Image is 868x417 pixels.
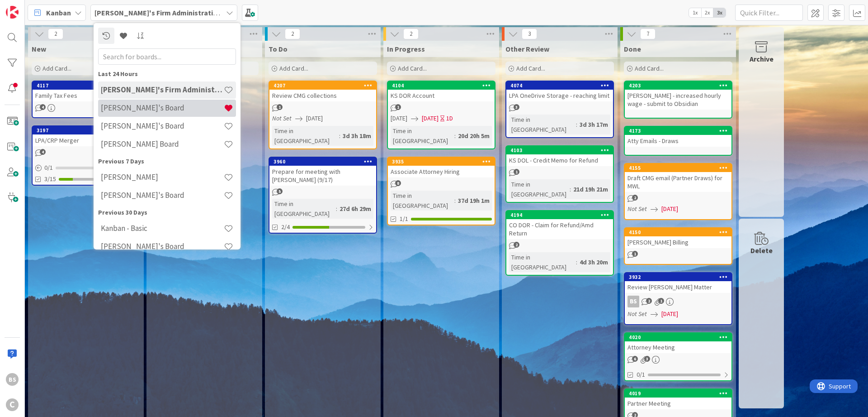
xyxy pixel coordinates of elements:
[32,44,46,53] span: New
[625,164,731,192] div: 4155Draft CMG email (Partner Draws) for MWL
[391,114,407,123] span: [DATE]
[101,173,224,182] h4: [PERSON_NAME]
[646,298,652,304] span: 2
[44,174,56,184] span: 3/15
[101,191,224,200] h4: [PERSON_NAME]'s Board
[577,257,610,267] div: 4d 3h 20m
[337,204,373,214] div: 27d 6h 29m
[625,281,731,293] div: Review [PERSON_NAME] Matter
[40,104,46,110] span: 4
[274,158,376,165] div: 3960
[627,296,639,307] div: BS
[625,81,731,90] div: 4203
[395,180,401,186] span: 8
[506,90,613,101] div: LPA OneDrive Storage - reaching limit
[514,169,519,175] span: 1
[625,389,731,409] div: 4019Partner Meeting
[576,120,577,129] span: :
[625,341,731,353] div: Attorney Meeting
[101,121,224,130] h4: [PERSON_NAME]'s Board
[33,81,139,90] div: 4117
[632,251,638,257] span: 1
[577,120,610,129] div: 3d 3h 17m
[388,166,495,177] div: Associate Attorney Hiring
[506,81,613,90] div: 4074
[510,82,613,89] div: 4074
[689,8,701,17] span: 1x
[514,242,519,248] span: 2
[33,126,139,134] div: 3197
[625,333,731,353] div: 4020Attorney Meeting
[388,90,495,101] div: KS DOR Account
[269,81,376,90] div: 4207
[272,114,292,122] i: Not Set
[269,81,376,101] div: 4207Review CMG collections
[625,398,731,409] div: Partner Meeting
[388,158,495,166] div: 3935
[624,44,641,53] span: Done
[506,81,613,101] div: 4074LPA OneDrive Storage - reaching limit
[398,64,427,72] span: Add Card...
[391,126,454,146] div: Time in [GEOGRAPHIC_DATA]
[446,114,453,123] div: 1D
[505,44,549,53] span: Other Review
[101,242,224,251] h4: [PERSON_NAME]'s Board
[101,85,224,94] h4: [PERSON_NAME]'s Firm Administration Board
[625,228,731,236] div: 4150
[456,196,492,206] div: 37d 19h 1m
[387,44,425,53] span: In Progress
[391,191,454,211] div: Time in [GEOGRAPHIC_DATA]
[37,127,139,134] div: 3197
[33,134,139,146] div: LPA/CRP Merger
[576,257,577,267] span: :
[510,212,613,218] div: 4194
[388,81,495,101] div: 4104KS DOR Account
[750,245,773,256] div: Delete
[279,64,308,72] span: Add Card...
[629,128,731,134] div: 4173
[37,82,139,89] div: 4117
[336,204,337,214] span: :
[506,154,613,166] div: KS DOL - Credit Memo for Refund
[101,224,224,233] h4: Kanban - Basic
[735,5,803,21] input: Quick Filter...
[6,398,19,411] div: C
[661,204,678,214] span: [DATE]
[44,163,53,173] span: 0 / 1
[274,82,376,89] div: 4207
[33,126,139,146] div: 3197LPA/CRP Merger
[627,310,647,318] i: Not Set
[509,115,576,134] div: Time in [GEOGRAPHIC_DATA]
[101,103,224,112] h4: [PERSON_NAME]'s Board
[625,164,731,172] div: 4155
[277,104,283,110] span: 1
[98,208,236,217] div: Previous 30 Days
[625,273,731,293] div: 3932Review [PERSON_NAME] Matter
[629,334,731,340] div: 4020
[635,64,664,72] span: Add Card...
[506,146,613,166] div: 4103KS DOL - Credit Memo for Refund
[509,252,576,272] div: Time in [GEOGRAPHIC_DATA]
[42,64,71,72] span: Add Card...
[625,389,731,398] div: 4019
[629,229,731,235] div: 4150
[269,166,376,186] div: Prepare for meeting with [PERSON_NAME] (9/17)
[272,126,339,146] div: Time in [GEOGRAPHIC_DATA]
[269,90,376,101] div: Review CMG collections
[98,157,236,166] div: Previous 7 Days
[506,219,613,239] div: CO DOR - Claim for Refund/Amd Return
[40,149,46,155] span: 4
[522,29,537,39] span: 3
[388,81,495,90] div: 4104
[6,6,19,19] img: Visit kanbanzone.com
[713,8,726,17] span: 3x
[629,82,731,89] div: 4203
[658,298,664,304] span: 1
[33,90,139,101] div: Family Tax Fees
[629,390,731,397] div: 4019
[6,373,19,386] div: BS
[625,135,731,147] div: Atty Emails - Draws
[101,139,224,149] h4: [PERSON_NAME] Board
[388,158,495,177] div: 3935Associate Attorney Hiring
[640,29,656,39] span: 7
